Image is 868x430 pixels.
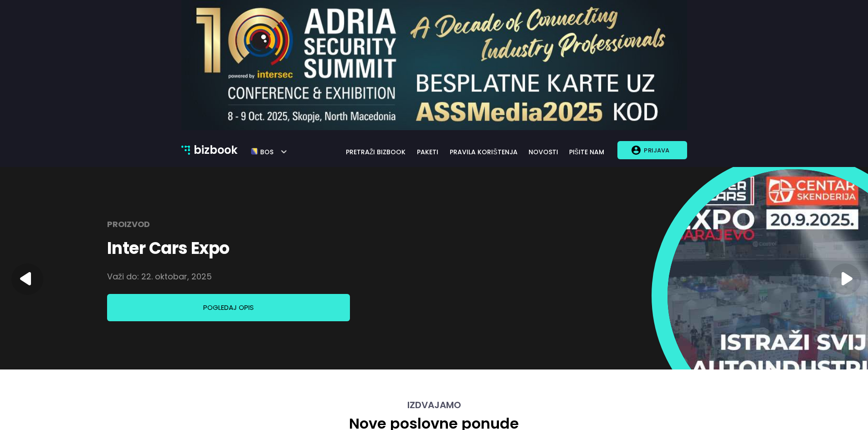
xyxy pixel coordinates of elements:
a: paketi [411,147,444,157]
button: Pogledaj opis [107,294,350,321]
button: Prijava [617,141,687,159]
a: novosti [524,147,564,157]
p: Prijava [641,142,673,159]
h5: bos [258,144,273,156]
p: Važi do: 22. oktobar, 2025 [107,268,212,286]
a: pravila korištenja [444,147,523,157]
a: bizbook [181,142,238,159]
img: bizbook [181,146,190,155]
a: pišite nam [564,147,610,157]
p: bizbook [194,142,237,159]
img: bos [251,144,258,159]
h2: Proizvod [107,215,150,233]
h3: Izdvajamo [181,400,687,410]
img: account logo [632,146,641,155]
a: pretraži bizbook [340,147,412,157]
h1: Inter Cars Expo [107,238,230,259]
